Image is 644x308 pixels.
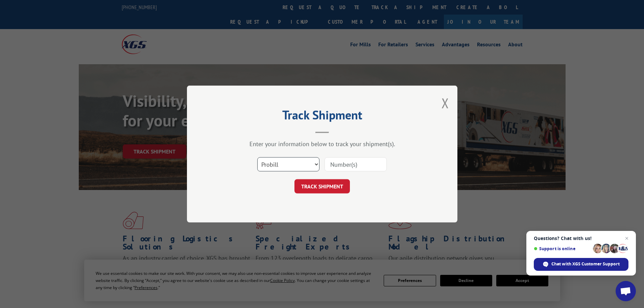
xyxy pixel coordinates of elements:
[294,179,350,193] button: TRACK SHIPMENT
[221,140,424,148] div: Enter your information below to track your shipment(s).
[534,258,628,271] span: Chat with XGS Customer Support
[442,94,449,112] button: Close modal
[534,246,591,251] span: Support is online
[551,261,620,267] span: Chat with XGS Customer Support
[325,157,387,171] input: Number(s)
[221,110,424,123] h2: Track Shipment
[616,281,636,301] a: Open chat
[534,236,628,241] span: Questions? Chat with us!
